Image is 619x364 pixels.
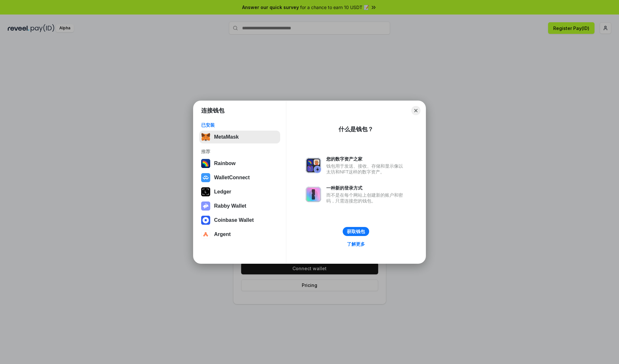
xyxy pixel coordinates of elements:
[214,203,246,209] div: Rabby Wallet
[214,134,239,140] div: MetaMask
[326,163,406,175] div: 钱包用于发送、接收、存储和显示像以太坊和NFT这样的数字资产。
[199,131,280,143] button: MetaMask
[201,230,210,239] img: svg+xml,%3Csvg%20width%3D%2228%22%20height%3D%2228%22%20viewBox%3D%220%200%2028%2028%22%20fill%3D...
[201,122,278,128] div: 已安装
[326,156,406,162] div: 您的数字资产之家
[199,185,280,198] button: Ledger
[214,189,231,195] div: Ledger
[343,240,369,248] a: 了解更多
[306,158,321,173] img: svg+xml,%3Csvg%20xmlns%3D%22http%3A%2F%2Fwww.w3.org%2F2000%2Fsvg%22%20fill%3D%22none%22%20viewBox...
[339,125,373,133] div: 什么是钱包？
[199,228,280,241] button: Argent
[347,229,365,234] div: 获取钱包
[411,106,420,115] button: Close
[326,192,406,204] div: 而不是在每个网站上创建新的账户和密码，只需连接您的钱包。
[306,187,321,202] img: svg+xml,%3Csvg%20xmlns%3D%22http%3A%2F%2Fwww.w3.org%2F2000%2Fsvg%22%20fill%3D%22none%22%20viewBox...
[201,202,210,211] img: svg+xml,%3Csvg%20xmlns%3D%22http%3A%2F%2Fwww.w3.org%2F2000%2Fsvg%22%20fill%3D%22none%22%20viewBox...
[201,216,210,225] img: svg+xml,%3Csvg%20width%3D%2228%22%20height%3D%2228%22%20viewBox%3D%220%200%2028%2028%22%20fill%3D...
[326,185,406,191] div: 一种新的登录方式
[201,107,224,114] h1: 连接钱包
[201,159,210,168] img: svg+xml,%3Csvg%20width%3D%22120%22%20height%3D%22120%22%20viewBox%3D%220%200%20120%20120%22%20fil...
[201,173,210,182] img: svg+xml,%3Csvg%20width%3D%2228%22%20height%3D%2228%22%20viewBox%3D%220%200%2028%2028%22%20fill%3D...
[199,171,280,184] button: WalletConnect
[199,157,280,170] button: Rainbow
[201,187,210,196] img: svg+xml,%3Csvg%20xmlns%3D%22http%3A%2F%2Fwww.w3.org%2F2000%2Fsvg%22%20width%3D%2228%22%20height%3...
[199,200,280,212] button: Rabby Wallet
[214,161,236,166] div: Rainbow
[214,175,250,181] div: WalletConnect
[343,227,369,236] button: 获取钱包
[347,241,365,247] div: 了解更多
[201,149,278,154] div: 推荐
[199,214,280,227] button: Coinbase Wallet
[214,231,231,237] div: Argent
[214,217,254,223] div: Coinbase Wallet
[201,133,210,142] img: svg+xml,%3Csvg%20fill%3D%22none%22%20height%3D%2233%22%20viewBox%3D%220%200%2035%2033%22%20width%...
